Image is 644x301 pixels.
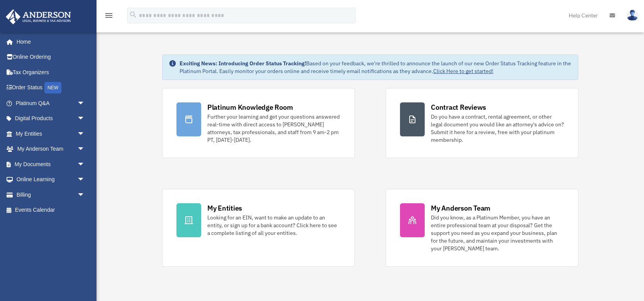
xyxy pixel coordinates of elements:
img: Anderson Advisors Platinum Portal [3,9,73,24]
span: arrow_drop_down [77,126,93,142]
div: Do you have a contract, rental agreement, or other legal document you would like an attorney's ad... [431,113,564,144]
span: arrow_drop_down [77,111,93,127]
a: Online Learningarrow_drop_down [5,172,97,187]
span: arrow_drop_down [77,172,93,188]
span: arrow_drop_down [77,156,93,172]
div: My Entities [207,203,242,213]
a: Platinum Q&Aarrow_drop_down [5,95,97,111]
span: arrow_drop_down [77,95,93,111]
a: My Documentsarrow_drop_down [5,156,97,172]
a: Digital Productsarrow_drop_down [5,111,97,126]
span: arrow_drop_down [77,141,93,157]
i: search [129,10,137,19]
span: arrow_drop_down [77,187,93,203]
a: My Anderson Teamarrow_drop_down [5,141,97,157]
div: Platinum Knowledge Room [207,102,293,112]
a: Online Ordering [5,49,97,65]
a: Events Calendar [5,202,97,218]
div: My Anderson Team [431,203,490,213]
a: Order StatusNEW [5,80,97,96]
a: menu [104,14,114,20]
a: Home [5,34,93,49]
div: NEW [44,82,61,94]
a: My Anderson Team Did you know, as a Platinum Member, you have an entire professional team at your... [386,189,578,267]
div: Contract Reviews [431,102,486,112]
div: Further your learning and get your questions answered real-time with direct access to [PERSON_NAM... [207,113,341,144]
a: Platinum Knowledge Room Further your learning and get your questions answered real-time with dire... [162,88,355,158]
div: Based on your feedback, we're thrilled to announce the launch of our new Order Status Tracking fe... [180,60,572,75]
a: My Entities Looking for an EIN, want to make an update to an entity, or sign up for a bank accoun... [162,189,355,267]
a: Billingarrow_drop_down [5,187,97,202]
div: Looking for an EIN, want to make an update to an entity, or sign up for a bank account? Click her... [207,214,341,237]
a: Click Here to get started! [433,68,493,75]
img: User Pic [627,10,638,21]
i: menu [104,11,114,20]
a: Contract Reviews Do you have a contract, rental agreement, or other legal document you would like... [386,88,578,158]
strong: Exciting News: Introducing Order Status Tracking! [180,60,306,67]
a: My Entitiesarrow_drop_down [5,126,97,141]
a: Tax Organizers [5,65,97,80]
div: Did you know, as a Platinum Member, you have an entire professional team at your disposal? Get th... [431,214,564,252]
